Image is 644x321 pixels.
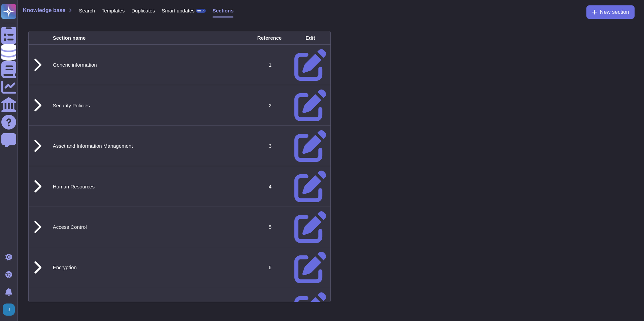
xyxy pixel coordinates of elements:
div: BETA [196,9,206,13]
span: Templates [102,8,125,13]
td: Asset and Information Management [49,126,250,166]
td: Security Policies [49,85,250,125]
button: New section [586,5,635,19]
td: Generic information [49,45,250,85]
td: 1 [253,45,287,85]
div: Reference [257,35,282,40]
span: Knowledge base [23,8,65,13]
img: user [3,304,15,316]
td: 3 [253,126,287,166]
span: New section [600,9,629,15]
span: Duplicates [131,8,155,13]
span: Smart updates [162,8,195,13]
td: 2 [253,85,287,125]
td: Access Control [49,207,250,247]
th: Section name [49,31,250,44]
span: Search [79,8,95,13]
span: Sections [213,8,234,13]
button: user [1,302,20,317]
td: Human Resources [49,166,250,206]
td: 4 [253,166,287,206]
td: 6 [253,247,287,287]
td: Encryption [49,247,250,287]
th: Edit [290,31,330,44]
td: 5 [253,207,287,247]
